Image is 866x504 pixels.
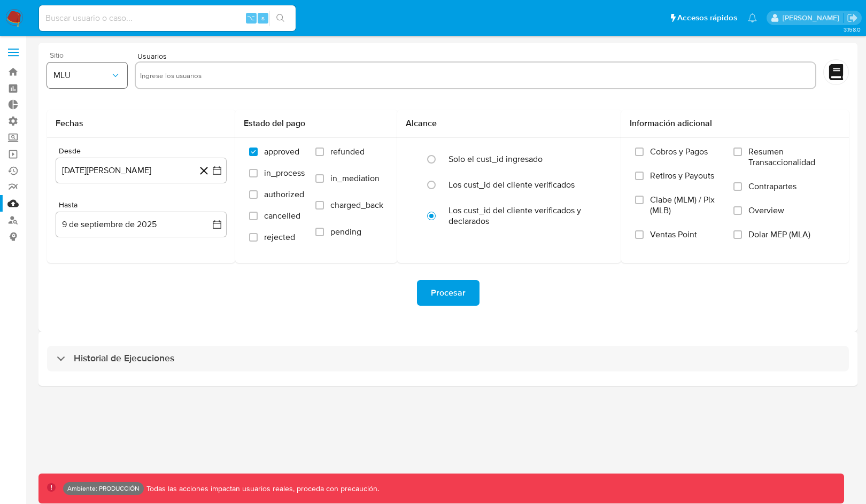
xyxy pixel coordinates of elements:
span: ⌥ [247,13,255,23]
span: Accesos rápidos [677,12,737,24]
span: s [261,13,265,23]
button: search-icon [269,11,291,26]
input: Buscar usuario o caso... [39,11,296,25]
p: Ambiente: PRODUCCIÓN [67,486,140,491]
a: Notificaciones [748,13,757,22]
p: Todas las acciones impactan usuarios reales, proceda con precaución. [144,484,379,494]
p: diego.assum@mercadolibre.com [783,13,843,23]
a: Salir [847,12,858,24]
